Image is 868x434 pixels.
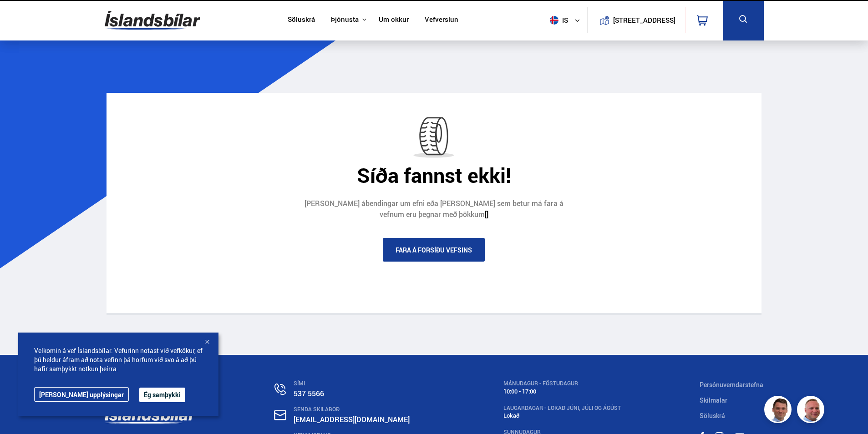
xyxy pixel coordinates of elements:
a: Söluskrá [700,411,725,420]
img: G0Ugv5HjCgRt.svg [105,5,200,35]
div: SÍMI [294,380,424,387]
a: Fara á forsíðu vefsins [383,238,485,262]
a: [EMAIL_ADDRESS][DOMAIN_NAME] [294,414,410,424]
a: Vefverslun [425,15,458,25]
div: LAUGARDAGAR - Lokað Júni, Júli og Ágúst [503,405,621,411]
a: Persónuverndarstefna [700,380,763,389]
a: Skilmalar [700,396,727,404]
img: FbJEzSuNWCJXmdc-.webp [766,397,793,424]
div: Lokað [503,412,621,419]
button: Ég samþykki [139,388,185,402]
button: is [546,7,587,34]
a: Um okkur [379,15,409,25]
div: MÁNUDAGUR - FÖSTUDAGUR [503,380,621,387]
span: is [546,16,569,25]
div: 10:00 - 17:00 [503,388,621,395]
div: Síða fannst ekki! [113,163,755,187]
img: siFngHWaQ9KaOqBr.png [798,397,826,424]
a: Söluskrá [288,15,315,25]
a: [STREET_ADDRESS] [592,7,680,33]
span: Velkomin á vef Íslandsbílar. Vefurinn notast við vefkökur, ef þú heldur áfram að nota vefinn þá h... [34,346,203,373]
a: [PERSON_NAME] upplýsingar [34,387,129,402]
a: [] [485,209,488,219]
img: nHj8e-n-aHgjukTg.svg [274,410,286,420]
div: SENDA SKILABOÐ [294,406,424,413]
img: n0V2lOsqF3l1V2iz.svg [274,384,286,395]
img: svg+xml;base64,PHN2ZyB4bWxucz0iaHR0cDovL3d3dy53My5vcmcvMjAwMC9zdmciIHdpZHRoPSI1MTIiIGhlaWdodD0iNT... [550,16,558,25]
div: [PERSON_NAME] ábendingar um efni eða [PERSON_NAME] sem betur má fara á vefnum eru þegnar með þökkum [297,198,570,220]
a: 537 5566 [294,389,324,399]
button: Þjónusta [331,15,359,24]
button: [STREET_ADDRESS] [617,16,672,24]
